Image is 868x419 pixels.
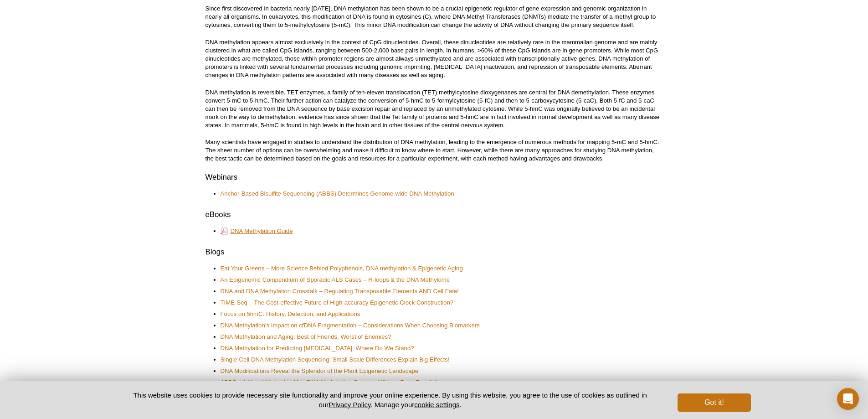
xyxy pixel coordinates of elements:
a: DNA Methylation’s Impact on cfDNA Fragmentation – Considerations When Choosing Biomarkers [221,321,480,330]
a: DNA Modifications Reveal the Splendor of the Plant Epigenetic Landscape [221,367,419,375]
h2: eBooks [205,209,663,220]
p: This website uses cookies to provide necessary site functionality and improve your online experie... [118,390,663,409]
button: Got it! [678,393,750,412]
a: RNA and DNA Methylation Crosstalk – Regulating Transposable Elements AND Cell Fate! [221,287,459,295]
p: DNA methylation is reversible. TET enzymes, a family of ten-eleven translocation (TET) methylcyto... [205,88,663,129]
a: DNA Methylation and Aging: Best of Friends, Worst of Enemies? [221,333,391,341]
div: Open Intercom Messenger [837,388,859,410]
a: An Epigenomic Compendium of Sporadic ALS Cases – R-loops & the DNA Methylome [221,276,450,284]
a: Privacy Policy [329,401,370,409]
p: Many scientists have engaged in studies to understand the distribution of DNA methylation, leadin... [205,138,663,163]
p: Since first discovered in bacteria nearly [DATE], DNA methylation has been shown to be a crucial ... [205,5,663,29]
a: TIME-Seq – The Cost-effective Future of High-accuracy Epigenetic Clock Construction? [221,299,454,307]
a: Focus on 5hmC: History, Detection, and Applications [221,310,360,318]
a: Anchor-Based Bisulfite Sequencing (ABBS) Determines Genome-wide DNA Methylation [221,190,454,198]
a: ABBS – A Novel Method to Map DNA Methylation Genome-Wide at Base Resolution [221,378,444,387]
button: cookie settings [414,401,459,409]
a: DNA Methylation Guide [221,226,293,236]
a: DNA Methylation for Predicting [MEDICAL_DATA]: Where Do We Stand? [221,344,414,352]
h2: Blogs [205,247,663,258]
h2: Webinars [205,172,663,183]
a: Eat Your Greens – More Science Behind Polyphenols, DNA methylation & Epigenetic Aging [221,264,463,273]
a: Single-Cell DNA Methylation Sequencing: Small Scale Differences Explain Big Effects! [221,356,450,364]
p: DNA methylation appears almost exclusively in the context of CpG dinucleotides. Overall, these di... [205,38,663,79]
